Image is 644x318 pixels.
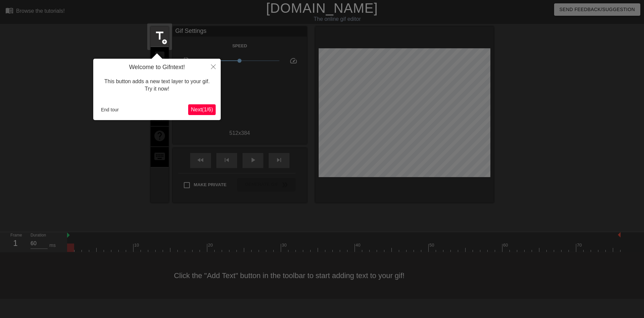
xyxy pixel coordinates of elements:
button: Close [206,59,221,74]
button: End tour [98,105,121,115]
div: This button adds a new text layer to your gif. Try it now! [98,71,216,100]
span: Next ( 1 / 6 ) [191,107,213,112]
h4: Welcome to Gifntext! [98,64,216,71]
button: Next [188,104,216,115]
